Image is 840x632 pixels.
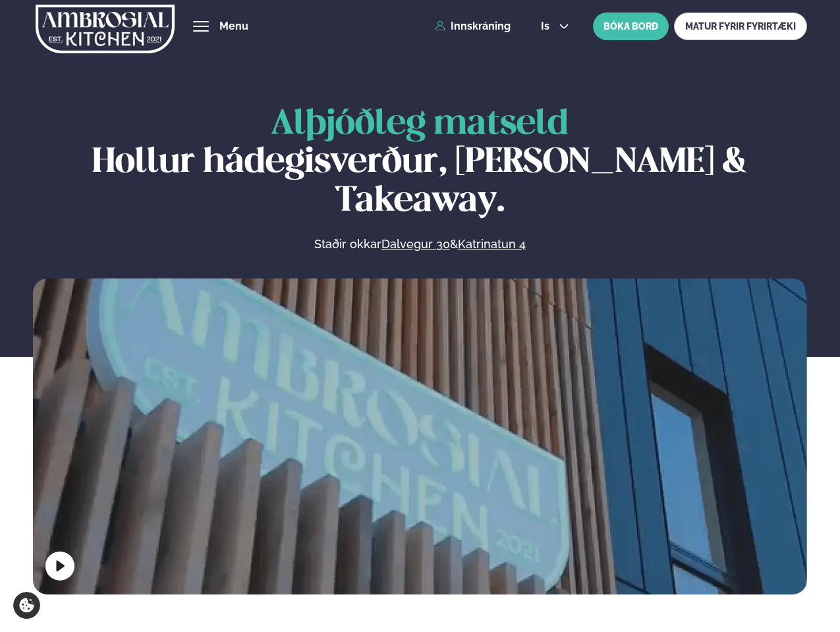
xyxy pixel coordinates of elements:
[271,108,569,141] span: Alþjóðleg matseld
[458,236,526,252] a: Katrinatun 4
[674,13,807,40] a: MATUR FYRIR FYRIRTÆKI
[381,236,450,252] a: Dalvegur 30
[193,18,209,34] button: hamburger
[530,21,580,32] button: is
[33,105,807,221] h1: Hollur hádegisverður, [PERSON_NAME] & Takeaway.
[435,20,511,32] a: Innskráning
[13,592,40,619] a: Cookie settings
[36,2,175,56] img: logo
[593,13,669,40] button: BÓKA BORÐ
[171,236,669,252] p: Staðir okkar &
[541,21,553,32] span: is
